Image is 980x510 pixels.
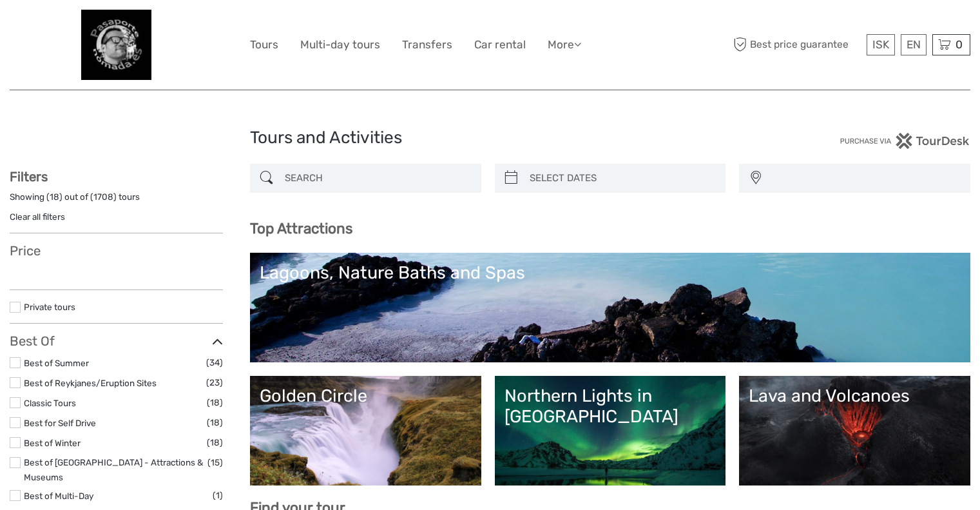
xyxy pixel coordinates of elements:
span: (18) [207,395,223,410]
a: Best of [GEOGRAPHIC_DATA] - Attractions & Museums [24,457,203,482]
div: EN [901,34,927,55]
div: Northern Lights in [GEOGRAPHIC_DATA] [504,386,716,427]
a: Best of Summer [24,358,89,368]
input: SEARCH [280,167,475,190]
div: Lava and Volcanoes [749,386,961,406]
b: Top Attractions [250,220,352,237]
a: Golden Circle [260,386,472,476]
a: Best of Multi-Day [24,491,93,501]
a: Tours [250,35,278,54]
a: Transfers [402,35,452,54]
a: Car rental [474,35,526,54]
a: Northern Lights in [GEOGRAPHIC_DATA] [504,386,716,476]
label: 1708 [93,191,113,203]
h3: Best Of [10,333,223,349]
a: Multi-day tours [300,35,380,54]
a: Best for Self Drive [24,418,96,428]
img: Pasaporte Nómada [81,10,151,80]
span: (18) [207,435,223,450]
a: More [548,35,581,54]
a: Best of Winter [24,438,81,448]
h1: Tours and Activities [250,128,731,148]
h3: Price [10,243,223,259]
span: ISK [872,38,889,51]
img: PurchaseViaTourDesk.png [840,133,970,149]
a: Lagoons, Nature Baths and Spas [260,262,961,353]
input: SELECT DATES [524,167,720,190]
span: Best price guarantee [730,34,863,55]
strong: Filters [10,169,48,184]
span: (15) [207,455,223,470]
div: Golden Circle [260,386,472,406]
a: Best of Reykjanes/Eruption Sites [24,378,157,388]
a: Clear all filters [10,211,65,222]
div: Showing ( ) out of ( ) tours [10,191,223,211]
span: (23) [206,375,223,390]
span: 0 [954,38,965,51]
span: (1) [213,488,223,503]
a: Classic Tours [24,398,76,408]
div: Lagoons, Nature Baths and Spas [260,262,961,283]
label: 18 [50,191,59,203]
span: (34) [206,355,223,370]
a: Private tours [24,302,75,312]
a: Lava and Volcanoes [749,386,961,476]
span: (18) [207,415,223,430]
